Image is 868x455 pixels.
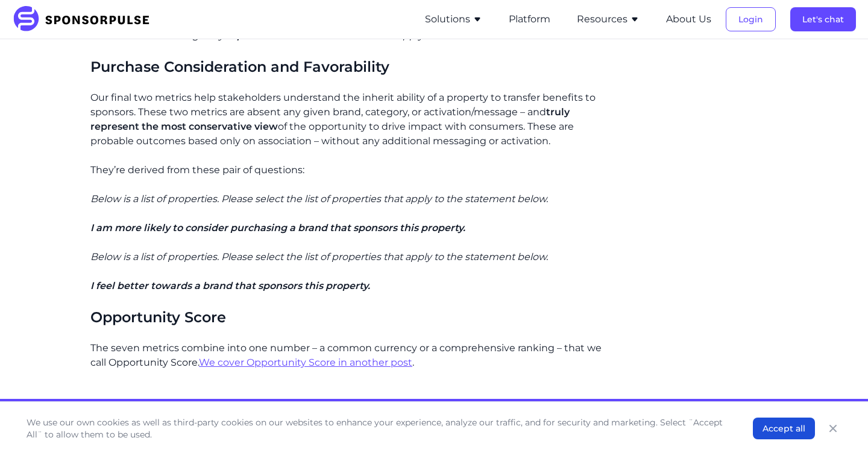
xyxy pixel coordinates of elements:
a: Let's chat [790,14,856,25]
button: Login [726,7,776,31]
a: About Us [666,14,711,25]
iframe: Chat Widget [808,397,868,455]
h3: Purchase Consideration and Favorability [90,57,603,76]
span: I am more likely to consider purchasing a brand that sponsors this property. [90,222,465,234]
a: Login [726,14,776,25]
p: Our final two metrics help stakeholders understand the inherit ability of a property to transfer ... [90,91,603,148]
span: truly represent the most conservative view [90,106,570,132]
h3: Opportunity Score [90,308,603,326]
a: We cover Opportunity Score in another post [199,357,412,368]
button: About Us [666,12,711,27]
button: Let's chat [790,7,856,31]
p: We use our own cookies as well as third-party cookies on our websites to enhance your experience,... [27,416,729,441]
button: Platform [509,12,550,27]
span: passionate about [237,30,323,41]
i: Which of the following are you [90,30,237,41]
button: Solutions [425,12,482,27]
i: Below is a list of properties. Please select the list of properties that apply to the statement b... [90,193,548,205]
p: They’re derived from these pair of questions: [90,163,603,177]
a: Platform [509,14,550,25]
span: I feel better towards a brand that sponsors this property. [90,280,370,291]
button: Accept all [753,418,815,439]
img: SponsorPulse [12,6,159,33]
button: Resources [577,12,640,27]
i: ? Select all that apply. [323,30,425,41]
i: Below is a list of properties. Please select the list of properties that apply to the statement b... [90,251,548,262]
p: The seven metrics combine into one number – a common currency or a comprehensive ranking – that w... [90,341,603,370]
